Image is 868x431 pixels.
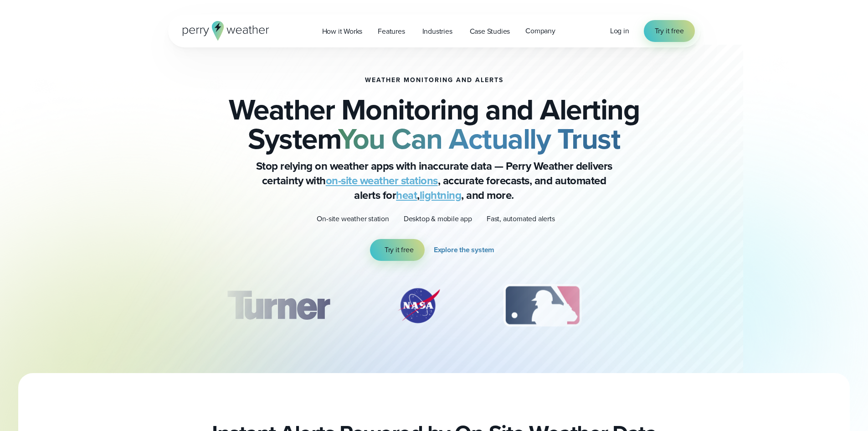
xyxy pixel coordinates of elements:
img: PGA.svg [634,283,707,328]
a: Try it free [370,239,425,261]
span: Features [378,26,405,37]
div: 2 of 12 [387,283,451,328]
a: How it Works [314,22,370,41]
a: heat [396,187,417,203]
p: On-site weather station [317,213,389,224]
span: Industries [422,26,452,37]
a: Case Studies [462,22,518,41]
p: Desktop & mobile app [404,213,472,224]
span: Company [525,26,555,36]
p: Fast, automated alerts [487,213,555,224]
a: Explore the system [434,239,498,261]
a: lightning [420,187,462,203]
img: NASA.svg [387,283,451,328]
p: Stop relying on weather apps with inaccurate data — Perry Weather delivers certainty with , accur... [252,159,616,203]
a: Try it free [644,20,695,42]
span: Explore the system [434,244,494,255]
img: MLB.svg [494,283,591,328]
span: Log in [610,26,629,36]
div: 1 of 12 [213,283,343,328]
img: Turner-Construction_1.svg [213,283,343,328]
h1: Weather Monitoring and Alerts [365,77,503,84]
a: Log in [610,26,629,36]
div: slideshow [214,283,655,333]
a: on-site weather stations [326,172,438,189]
div: 3 of 12 [494,283,591,328]
span: Try it free [385,244,414,255]
span: How it Works [322,26,363,37]
span: Try it free [655,26,684,36]
div: 4 of 12 [634,283,707,328]
strong: You Can Actually Trust [338,117,620,160]
span: Case Studies [470,26,510,37]
h2: Weather Monitoring and Alerting System [214,95,655,153]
